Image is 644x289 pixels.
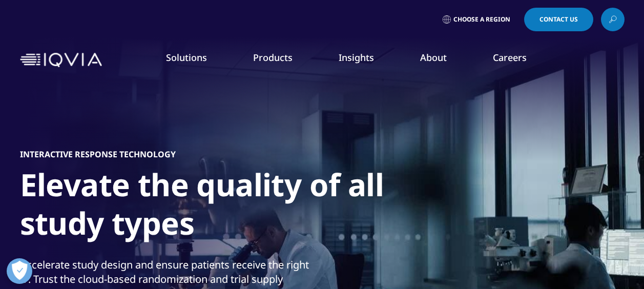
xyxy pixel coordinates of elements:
a: Solutions [166,51,207,64]
img: IQVIA Healthcare Information Technology and Pharma Clinical Research Company [20,53,102,68]
span: Contact Us [539,16,578,23]
a: Careers [493,51,527,64]
nav: Primary [106,36,625,84]
a: Insights [339,51,374,64]
a: About [420,51,447,64]
span: Choose a Region [453,15,510,24]
a: Products [253,51,293,64]
a: Contact Us [524,8,593,31]
h1: Elevate the quality of all study types [20,166,404,249]
button: Open Preferences [7,258,32,284]
h5: INTERACTIVE RESPONSE TECHNOLOGY [20,149,176,159]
